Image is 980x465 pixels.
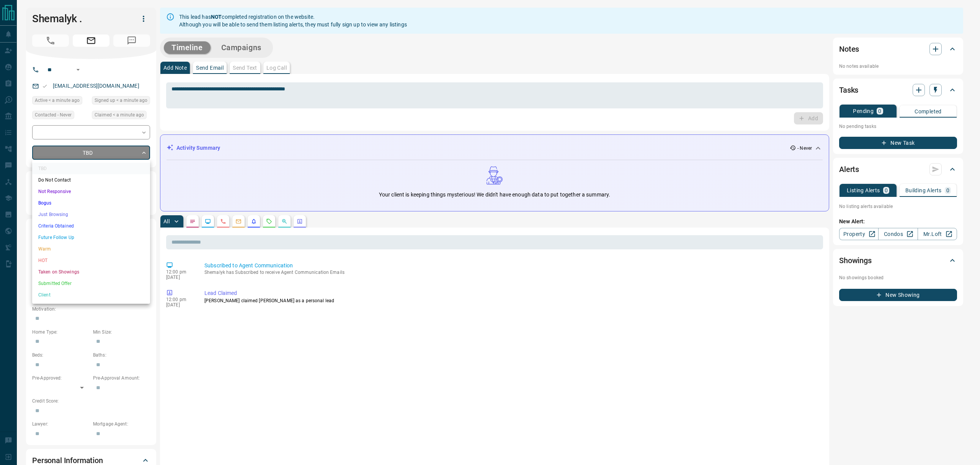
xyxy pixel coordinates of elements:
[32,255,150,266] li: HOT
[32,197,150,209] li: Bogus
[32,266,150,278] li: Taken on Showings
[32,209,150,220] li: Just Browsing
[32,220,150,232] li: Criteria Obtained
[32,186,150,197] li: Not Responsive
[32,174,150,186] li: Do Not Contact
[32,278,150,289] li: Submitted Offer
[32,232,150,243] li: Future Follow Up
[32,289,150,301] li: Client
[32,243,150,255] li: Warm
